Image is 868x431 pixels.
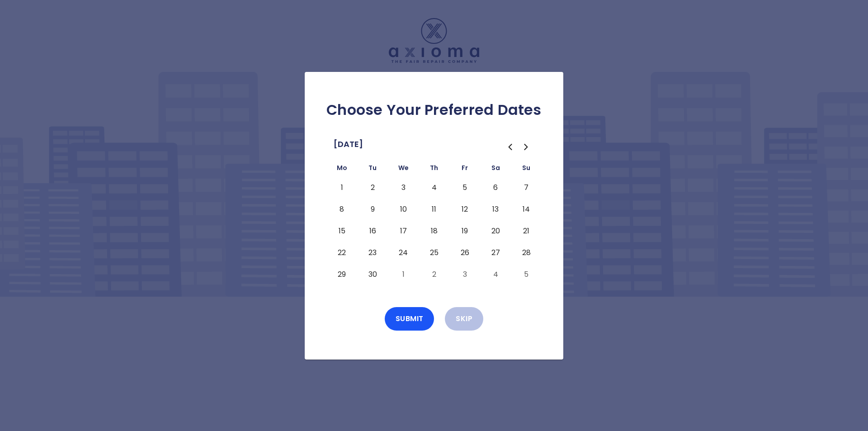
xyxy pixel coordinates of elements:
[487,246,504,260] button: Saturday, September 27th, 2025
[487,180,504,195] button: Saturday, September 6th, 2025
[419,162,449,177] th: Thursday
[326,162,542,285] table: September 2025
[364,267,381,282] button: Tuesday, September 30th, 2025
[426,180,442,195] button: Thursday, September 4th, 2025
[426,224,442,238] button: Thursday, September 18th, 2025
[364,224,381,238] button: Tuesday, September 16th, 2025
[518,246,534,260] button: Sunday, September 28th, 2025
[457,267,473,282] button: Friday, October 3rd, 2025
[395,246,411,260] button: Wednesday, September 24th, 2025
[395,267,411,282] button: Wednesday, October 1st, 2025
[426,202,442,217] button: Thursday, September 11th, 2025
[457,224,473,238] button: Friday, September 19th, 2025
[502,139,518,155] button: Go to the Previous Month
[487,224,504,238] button: Saturday, September 20th, 2025
[457,246,473,260] button: Friday, September 26th, 2025
[334,180,350,195] button: Monday, September 1st, 2025
[388,162,419,177] th: Wednesday
[518,139,534,155] button: Go to the Next Month
[334,137,363,152] span: [DATE]
[364,202,381,217] button: Tuesday, September 9th, 2025
[518,267,534,282] button: Sunday, October 5th, 2025
[389,18,479,63] img: Logo
[487,267,504,282] button: Saturday, October 4th, 2025
[518,180,534,195] button: Sunday, September 7th, 2025
[385,307,434,331] button: Submit
[445,307,483,331] button: Skip
[319,101,549,119] h2: Choose Your Preferred Dates
[364,246,381,260] button: Tuesday, September 23rd, 2025
[457,180,473,195] button: Friday, September 5th, 2025
[449,162,480,177] th: Friday
[395,202,411,217] button: Wednesday, September 10th, 2025
[426,267,442,282] button: Thursday, October 2nd, 2025
[395,180,411,195] button: Wednesday, September 3rd, 2025
[518,224,534,238] button: Sunday, September 21st, 2025
[357,162,388,177] th: Tuesday
[518,202,534,217] button: Sunday, September 14th, 2025
[457,202,473,217] button: Friday, September 12th, 2025
[480,162,511,177] th: Saturday
[326,162,357,177] th: Monday
[334,267,350,282] button: Monday, September 29th, 2025
[334,202,350,217] button: Monday, September 8th, 2025
[334,246,350,260] button: Monday, September 22nd, 2025
[511,162,542,177] th: Sunday
[487,202,504,217] button: Saturday, September 13th, 2025
[395,224,411,238] button: Wednesday, September 17th, 2025
[364,180,381,195] button: Tuesday, September 2nd, 2025
[426,246,442,260] button: Thursday, September 25th, 2025
[334,224,350,238] button: Monday, September 15th, 2025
